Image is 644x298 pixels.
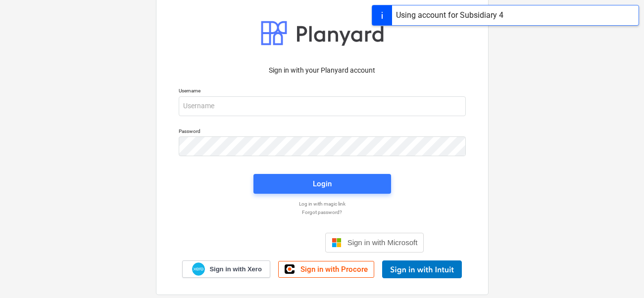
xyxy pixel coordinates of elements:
[179,96,466,116] input: Username
[192,262,205,276] img: Xero logo
[179,128,466,136] p: Password
[182,260,270,278] a: Sign in with Xero
[174,209,471,215] a: Forgot password?
[253,174,391,194] button: Login
[179,87,466,96] p: Username
[215,232,322,254] iframe: Knappen Logga in med Google
[300,265,368,274] span: Sign in with Procore
[332,238,342,248] img: Microsoft logo
[174,201,471,207] a: Log in with magic link
[179,65,466,76] p: Sign in with your Planyard account
[278,261,374,278] a: Sign in with Procore
[209,265,261,274] span: Sign in with Xero
[347,238,418,247] span: Sign in with Microsoft
[313,177,332,190] div: Login
[396,9,503,21] div: Using account for Subsidiary 4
